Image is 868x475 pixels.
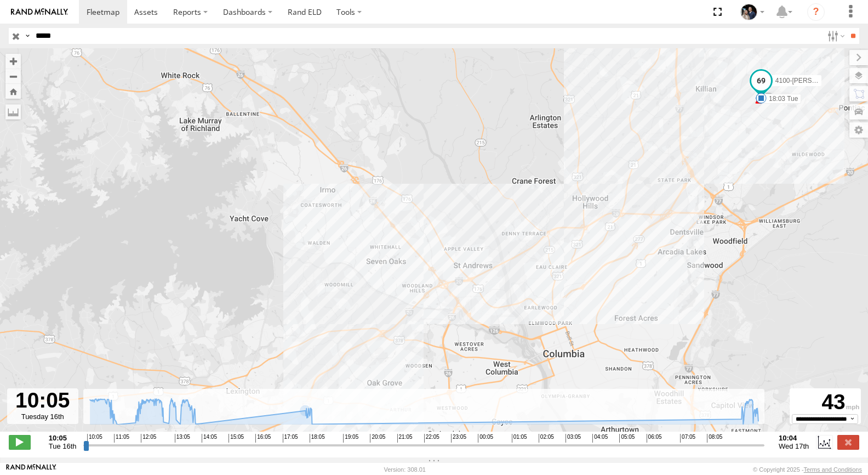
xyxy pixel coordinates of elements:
label: Play/Stop [9,435,31,449]
div: © Copyright 2025 - [753,466,862,473]
button: Zoom Home [5,84,21,99]
a: Terms and Conditions [804,466,862,473]
span: 15:05 [229,434,244,443]
span: 05:05 [619,434,635,443]
span: 06:05 [647,434,662,443]
span: 01:05 [512,434,527,443]
button: Zoom out [5,69,21,84]
span: 21:05 [397,434,413,443]
button: Zoom in [5,54,21,69]
label: 18:03 Tue [761,94,801,104]
span: 00:05 [478,434,493,443]
i: ? [807,3,825,21]
span: 08:05 [707,434,722,443]
label: Map Settings [849,122,868,138]
span: 4100-[PERSON_NAME] [775,77,846,84]
span: 13:05 [175,434,190,443]
img: rand-logo.svg [11,8,68,16]
span: 03:05 [566,434,581,443]
div: 43 [791,390,859,414]
span: Wed 17th Sep 2025 [779,442,809,450]
span: 14:05 [202,434,217,443]
span: 07:05 [680,434,695,443]
span: 16:05 [255,434,271,443]
label: Search Filter Options [823,28,847,44]
div: Version: 308.01 [384,466,426,473]
span: 10:05 [87,434,102,443]
a: Visit our Website [6,464,56,475]
span: 19:05 [343,434,358,443]
span: 17:05 [283,434,298,443]
span: 04:05 [592,434,608,443]
span: 23:05 [451,434,466,443]
label: Search Query [23,28,32,44]
label: Measure [5,104,21,120]
span: 02:05 [539,434,554,443]
span: 12:05 [141,434,156,443]
span: 18:05 [310,434,325,443]
div: Lauren Jackson [736,4,768,20]
span: 11:05 [114,434,129,443]
span: 22:05 [424,434,439,443]
span: Tue 16th Sep 2025 [49,442,77,450]
strong: 10:04 [779,434,809,442]
div: 7 [755,93,766,104]
label: Close [837,435,859,449]
strong: 10:05 [49,434,77,442]
span: 20:05 [370,434,385,443]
